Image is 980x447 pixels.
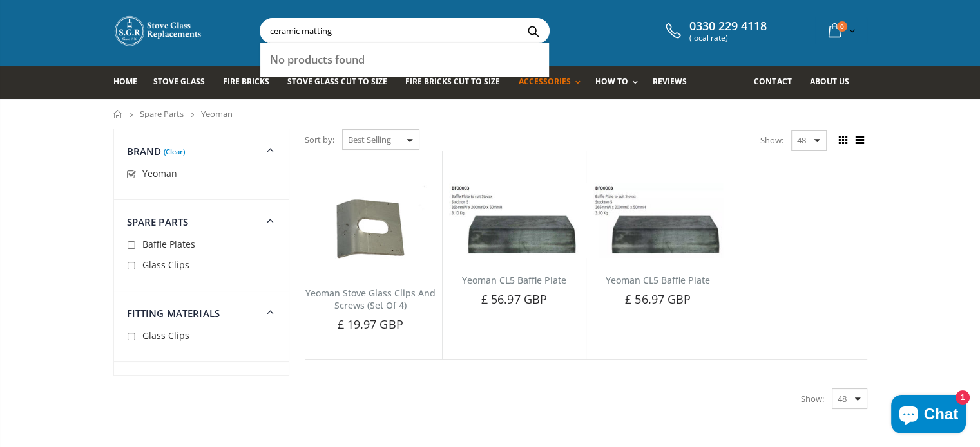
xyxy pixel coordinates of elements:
span: 0330 229 4118 [689,19,767,33]
a: Spare Parts [140,108,184,120]
a: Stove Glass [153,66,215,99]
span: Fitting Materials [127,307,220,320]
a: About us [809,66,858,99]
a: Home [113,66,147,99]
span: Sort by: [305,129,334,151]
a: 0 [823,18,858,43]
inbox-online-store-chat: Shopify online store chat [887,395,970,437]
button: Search [519,19,548,43]
span: Glass Clips [142,259,189,271]
a: How To [595,66,644,99]
span: Fire Bricks [223,76,269,87]
span: Stove Glass [153,76,205,87]
span: Brand [127,145,162,158]
span: Reviews [653,76,687,87]
span: (local rate) [689,33,767,42]
span: £ 19.97 GBP [338,316,403,332]
img: Yeoman CL5 baffle plate [449,183,579,258]
img: Stove Glass Replacement [113,15,204,47]
span: Home [113,76,137,87]
a: Stove Glass Cut To Size [287,66,397,99]
span: Show: [760,130,783,151]
a: Fire Bricks Cut To Size [405,66,510,99]
span: 0 [837,21,847,32]
span: About us [809,76,849,87]
a: (Clear) [164,150,185,153]
span: Stove Glass Cut To Size [287,76,387,87]
span: Yeoman [201,108,233,120]
a: 0330 229 4118 (local rate) [662,19,767,42]
span: Accessories [518,76,570,87]
a: Yeoman CL5 Baffle Plate [462,274,566,286]
span: Fire Bricks Cut To Size [405,76,500,87]
img: Yeoman CL5 Baffle Plate [593,183,723,258]
span: £ 56.97 GBP [481,291,547,307]
span: Glass Clips [142,329,189,342]
span: Yeoman [142,167,177,179]
span: £ 56.97 GBP [625,291,691,307]
a: Reviews [653,66,697,99]
a: Accessories [518,66,586,99]
a: Yeoman CL5 Baffle Plate [606,274,710,286]
span: Contact [754,76,791,87]
span: Baffle Plates [142,238,195,250]
span: Show: [801,388,824,409]
input: Search your stove brand... [260,19,693,43]
a: Yeoman Stove Glass Clips And Screws (Set Of 4) [305,287,436,311]
span: Spare Parts [127,215,189,228]
a: Fire Bricks [223,66,279,99]
span: List view [853,133,867,147]
span: How To [595,76,628,87]
img: Set of 4 Yeoman glass clips with screws [305,183,436,272]
div: No products found [270,53,539,67]
span: Grid view [836,133,850,147]
a: Contact [754,66,801,99]
a: Home [113,110,123,118]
